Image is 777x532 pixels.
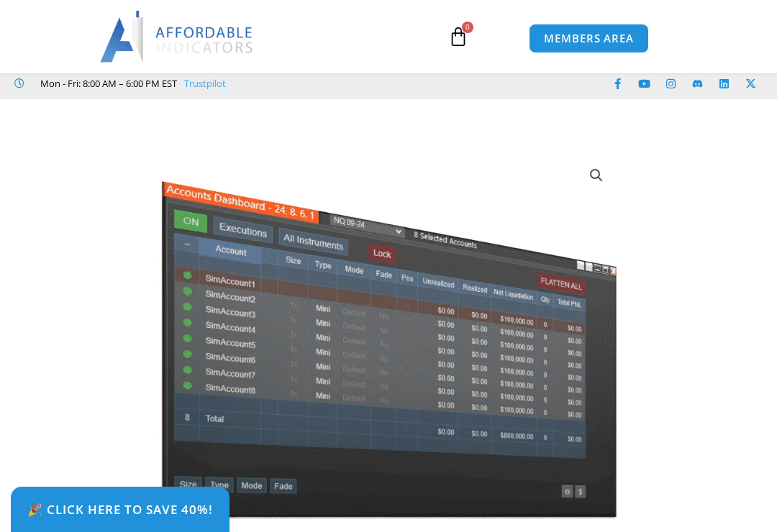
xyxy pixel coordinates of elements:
[11,487,230,532] a: 🎉 Click Here to save 40%!
[583,162,609,188] a: View full-screen image gallery
[158,152,620,519] img: Screenshot 2024-08-26 15414455555 | Affordable Indicators – NinjaTrader
[184,75,226,92] a: Trustpilot
[27,503,213,515] span: 🎉 Click Here to save 40%!
[37,75,177,92] span: Mon - Fri: 8:00 AM – 6:00 PM EST
[462,22,473,33] span: 0
[100,11,255,63] img: LogoAI | Affordable Indicators – NinjaTrader
[427,16,490,58] a: 0
[544,33,634,44] span: MEMBERS AREA
[529,24,649,53] a: MEMBERS AREA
